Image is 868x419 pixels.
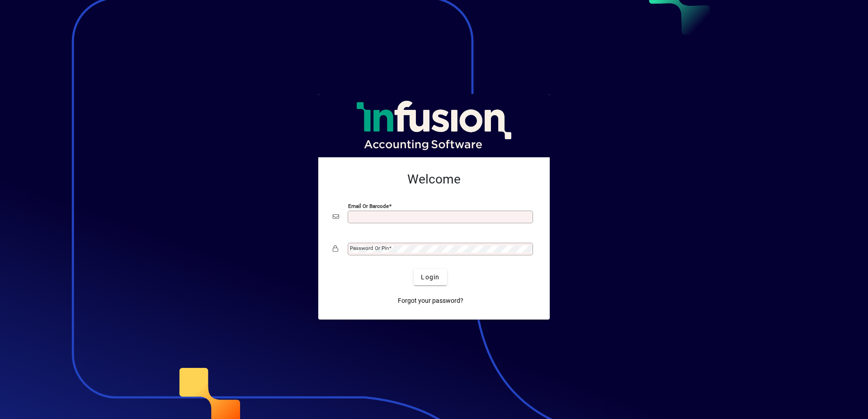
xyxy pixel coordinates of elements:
[414,269,447,285] button: Login
[350,245,389,251] mat-label: Password or Pin
[398,296,463,306] span: Forgot your password?
[348,203,389,209] mat-label: Email or Barcode
[421,273,439,282] span: Login
[394,292,467,309] a: Forgot your password?
[333,172,535,187] h2: Welcome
